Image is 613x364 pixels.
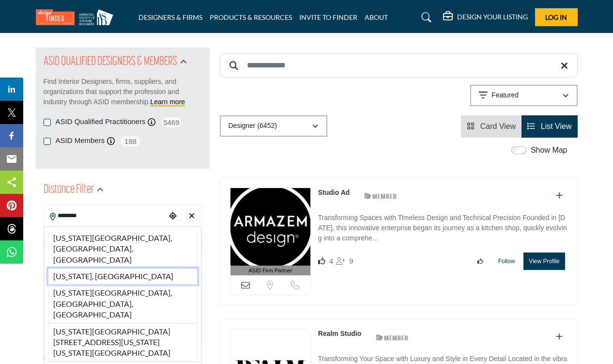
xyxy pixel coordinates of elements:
[44,77,202,107] p: Find Interior Designers, firms, suppliers, and organizations that support the profession and indu...
[44,119,51,126] input: ASID Qualified Practitioners checkbox
[365,13,388,21] a: ABOUT
[44,206,166,225] input: Search Location
[48,230,198,268] li: [US_STATE][GEOGRAPHIC_DATA], [GEOGRAPHIC_DATA], [GEOGRAPHIC_DATA]
[230,188,310,276] a: ASID Firm Partner
[318,207,567,245] a: Transforming Spaces with Timeless Design and Technical Precision Founded in [DATE], this innovati...
[210,13,292,21] a: PRODUCTS & RESOURCES
[299,13,357,21] a: INVITE TO FINDER
[467,122,516,130] a: View Card
[220,53,578,78] input: Search Keyword
[44,181,94,199] h2: Distance Filter
[318,329,361,339] p: Realm Studio
[541,122,572,130] span: List View
[461,115,521,138] li: Card View
[359,190,402,202] img: ASID Members Badge Icon
[120,135,141,147] span: 188
[521,115,577,138] li: List View
[470,85,578,106] button: Featured
[412,10,438,25] a: Search
[318,188,350,198] p: Studio Ad
[248,267,292,275] span: ASID Firm Partner
[230,188,310,266] img: Studio Ad
[492,253,521,269] button: Follow
[370,331,414,343] img: ASID Members Badge Icon
[44,138,51,145] input: ASID Members checkbox
[48,268,198,285] li: [US_STATE], [GEOGRAPHIC_DATA]
[318,257,325,265] i: Likes
[556,332,563,341] a: Add To List
[457,13,528,21] h5: DESIGN YOUR LISTING
[48,323,198,362] li: [US_STATE][GEOGRAPHIC_DATA][STREET_ADDRESS][US_STATE][US_STATE][GEOGRAPHIC_DATA]
[535,8,578,26] button: Log In
[443,12,528,23] div: DESIGN YOUR LISTING
[531,144,567,156] label: Show Map
[151,98,185,106] a: Learn more
[48,285,198,323] li: [US_STATE][GEOGRAPHIC_DATA], [GEOGRAPHIC_DATA], [GEOGRAPHIC_DATA]
[56,135,105,146] label: ASID Members
[527,122,571,130] a: View List
[184,206,199,227] div: Clear search location
[318,330,361,337] a: Realm Studio
[229,121,277,131] p: Designer (6452)
[166,206,180,227] div: Choose your current location
[220,115,327,137] button: Designer (6452)
[138,13,202,21] a: DESIGNERS & FIRMS
[160,116,182,128] span: 5469
[318,189,350,196] a: Studio Ad
[336,255,353,267] div: Followers
[523,253,565,270] button: View Profile
[56,116,146,127] label: ASID Qualified Practitioners
[329,257,333,265] span: 4
[44,353,202,364] div: Search within:
[318,213,567,245] p: Transforming Spaces with Timeless Design and Technical Precision Founded in [DATE], this innovati...
[545,13,567,21] span: Log In
[556,191,563,200] a: Add To List
[44,53,177,71] h2: ASID QUALIFIED DESIGNERS & MEMBERS
[349,257,353,265] span: 9
[471,253,490,269] button: Like listing
[36,9,118,25] img: Site Logo
[480,122,516,130] span: Card View
[491,91,519,100] p: Featured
